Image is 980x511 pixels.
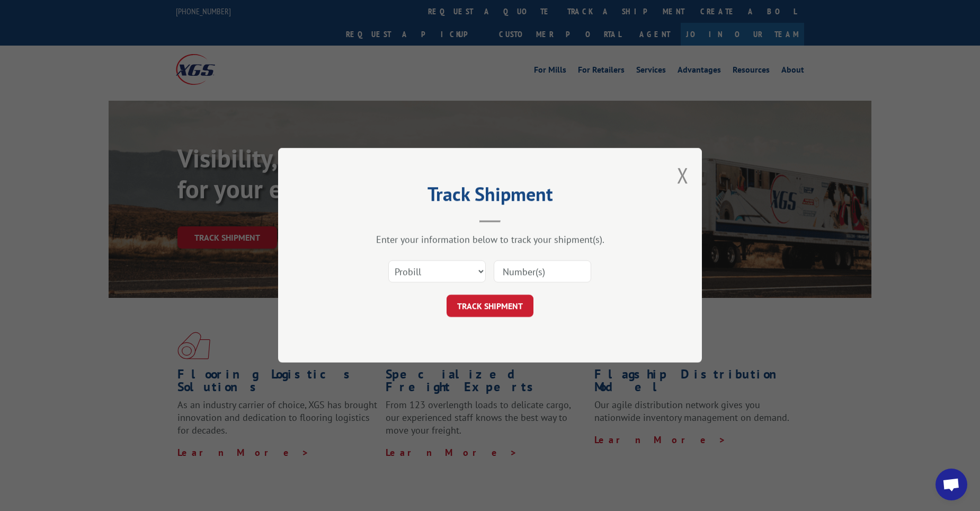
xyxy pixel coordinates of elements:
button: TRACK SHIPMENT [447,295,533,318]
div: Enter your information below to track your shipment(s). [331,234,649,246]
input: Number(s) [494,261,591,283]
button: Close modal [677,161,689,189]
h2: Track Shipment [331,187,649,207]
div: Open chat [936,469,967,500]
